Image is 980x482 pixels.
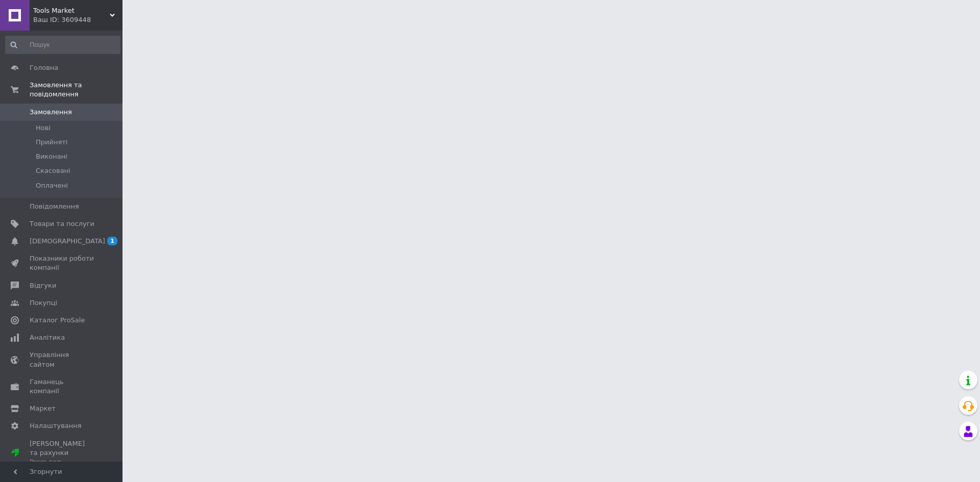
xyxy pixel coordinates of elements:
[33,6,110,15] span: Tools Market
[30,298,57,308] span: Покупці
[33,15,122,24] div: Ваш ID: 3609448
[36,123,51,133] span: Нові
[30,439,94,467] span: [PERSON_NAME] та рахунки
[30,237,105,246] span: [DEMOGRAPHIC_DATA]
[30,350,94,369] span: Управління сайтом
[30,316,85,325] span: Каталог ProSale
[5,36,120,54] input: Пошук
[36,138,67,147] span: Прийняті
[30,421,82,430] span: Налаштування
[30,63,58,72] span: Головна
[36,181,68,190] span: Оплачені
[30,458,94,467] div: Prom топ
[30,81,122,99] span: Замовлення та повідомлення
[30,333,65,342] span: Аналітика
[107,237,117,245] span: 1
[30,281,56,290] span: Відгуки
[30,202,79,211] span: Повідомлення
[30,254,94,272] span: Показники роботи компанії
[30,219,94,229] span: Товари та послуги
[36,166,70,175] span: Скасовані
[30,377,94,396] span: Гаманець компанії
[36,152,67,161] span: Виконані
[30,404,56,413] span: Маркет
[30,108,72,117] span: Замовлення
